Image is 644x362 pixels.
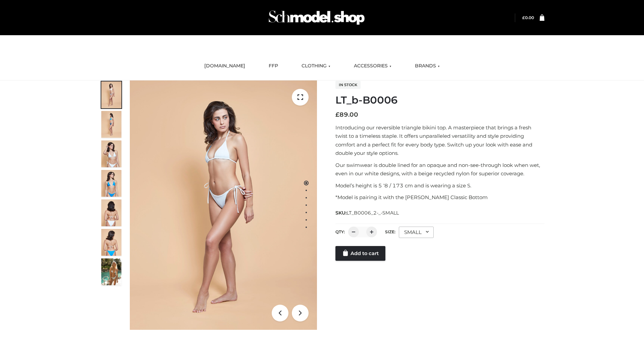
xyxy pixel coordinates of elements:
span: £ [335,111,339,118]
span: SKU: [335,209,399,217]
span: LT_B0006_2-_-SMALL [346,210,399,216]
img: ArielClassicBikiniTop_CloudNine_AzureSky_OW114ECO_1 [130,80,317,330]
p: *Model is pairing it with the [PERSON_NAME] Classic Bottom [335,193,544,202]
a: [DOMAIN_NAME] [199,59,250,73]
a: FFP [264,59,283,73]
label: Size: [385,229,395,234]
span: £ [522,15,525,20]
p: Our swimwear is double lined for an opaque and non-see-through look when wet, even in our white d... [335,161,544,178]
img: Arieltop_CloudNine_AzureSky2.jpg [101,258,121,285]
a: Add to cart [335,246,385,261]
h1: LT_b-B0006 [335,94,544,106]
img: ArielClassicBikiniTop_CloudNine_AzureSky_OW114ECO_7-scaled.jpg [101,199,121,226]
img: Schmodel Admin 964 [266,4,367,31]
img: ArielClassicBikiniTop_CloudNine_AzureSky_OW114ECO_8-scaled.jpg [101,229,121,256]
bdi: 89.00 [335,111,358,118]
img: ArielClassicBikiniTop_CloudNine_AzureSky_OW114ECO_1-scaled.jpg [101,81,121,108]
a: CLOTHING [297,59,335,73]
a: £0.00 [522,15,534,20]
p: Introducing our reversible triangle bikini top. A masterpiece that brings a fresh twist to a time... [335,123,544,158]
img: ArielClassicBikiniTop_CloudNine_AzureSky_OW114ECO_2-scaled.jpg [101,111,121,138]
bdi: 0.00 [522,15,534,20]
a: ACCESSORIES [349,59,396,73]
label: QTY: [335,229,345,234]
img: ArielClassicBikiniTop_CloudNine_AzureSky_OW114ECO_3-scaled.jpg [101,140,121,167]
img: ArielClassicBikiniTop_CloudNine_AzureSky_OW114ECO_4-scaled.jpg [101,170,121,197]
span: In stock [335,81,361,89]
p: Model’s height is 5 ‘8 / 173 cm and is wearing a size S. [335,181,544,190]
a: BRANDS [410,59,445,73]
div: SMALL [399,227,434,238]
